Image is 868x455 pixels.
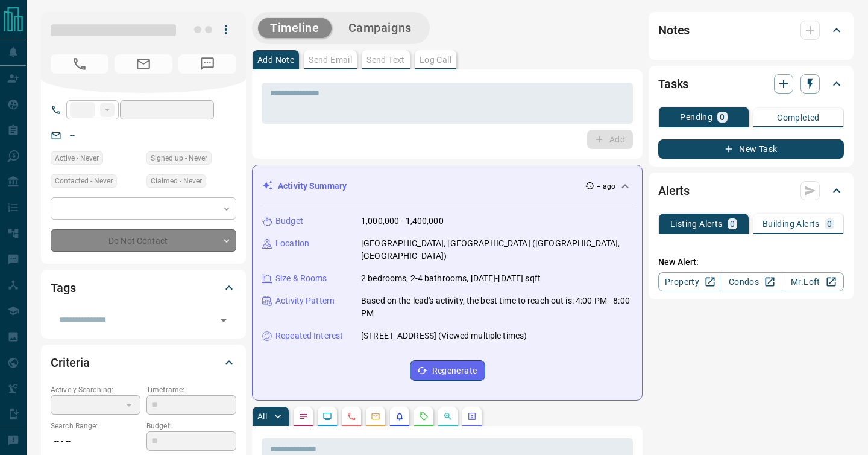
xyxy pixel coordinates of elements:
span: No Email [115,54,172,74]
p: Location [275,237,309,250]
p: 0 [730,220,735,228]
div: Tasks [658,69,844,98]
p: Activity Summary [278,180,347,192]
p: 0 [827,220,832,228]
div: Do Not Contact [51,229,236,252]
p: Size & Rooms [275,272,327,285]
p: Pending [680,113,712,121]
a: Condos [720,272,782,291]
p: -- - -- [51,431,140,451]
p: Budget: [146,421,236,431]
p: Based on the lead's activity, the best time to reach out is: 4:00 PM - 8:00 PM [361,294,632,320]
p: Search Range: [51,421,140,431]
a: Mr.Loft [782,272,844,291]
span: No Number [51,54,108,74]
svg: Requests [419,412,429,421]
svg: Lead Browsing Activity [322,412,332,421]
button: Open [215,312,232,329]
p: 2 bedrooms, 2-4 bathrooms, [DATE]-[DATE] sqft [361,272,541,285]
svg: Opportunities [443,412,453,421]
p: Budget [275,215,303,227]
span: Contacted - Never [55,175,113,187]
svg: Agent Actions [467,412,477,421]
button: Campaigns [336,18,424,38]
h2: Notes [658,21,690,40]
div: Tags [51,273,236,302]
svg: Listing Alerts [395,412,404,421]
p: Activity Pattern [275,294,335,307]
span: Active - Never [55,152,99,164]
p: Repeated Interest [275,329,343,342]
svg: Calls [347,412,356,421]
a: -- [70,130,75,140]
div: Activity Summary-- ago [262,175,632,197]
p: Completed [777,113,820,122]
p: [STREET_ADDRESS] (Viewed multiple times) [361,329,527,342]
div: Criteria [51,348,236,377]
h2: Tags [51,278,75,297]
a: Property [658,272,720,291]
svg: Emails [371,412,380,421]
h2: Alerts [658,181,690,200]
button: Regenerate [410,360,485,381]
p: New Alert: [658,256,844,269]
p: -- ago [597,181,615,192]
button: Timeline [258,18,332,38]
p: Timeframe: [146,384,236,395]
svg: Notes [298,412,308,421]
p: Add Note [257,56,294,64]
p: [GEOGRAPHIC_DATA], [GEOGRAPHIC_DATA] ([GEOGRAPHIC_DATA], [GEOGRAPHIC_DATA]) [361,237,632,262]
p: Actively Searching: [51,384,140,395]
p: Building Alerts [763,220,820,228]
span: Signed up - Never [151,152,207,164]
h2: Tasks [658,74,688,94]
p: All [257,412,267,421]
button: New Task [658,139,844,159]
span: No Number [178,54,236,74]
p: 0 [720,113,725,121]
p: Listing Alerts [670,220,723,228]
span: Claimed - Never [151,175,202,187]
h2: Criteria [51,353,90,372]
div: Alerts [658,176,844,205]
div: Notes [658,16,844,45]
p: 1,000,000 - 1,400,000 [361,215,444,227]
